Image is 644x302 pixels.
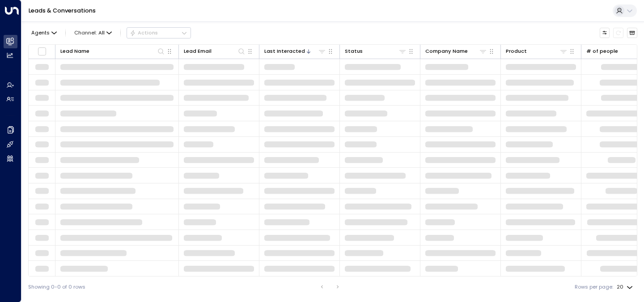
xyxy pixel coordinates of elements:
[506,47,568,55] div: Product
[28,28,59,38] button: Agents
[98,30,105,36] span: All
[29,7,96,14] a: Leads & Conversations
[600,28,610,38] button: Customize
[264,47,305,55] div: Last Interacted
[127,27,191,38] button: Actions
[586,47,618,55] div: # of people
[345,47,363,55] div: Status
[127,27,191,38] div: Button group with a nested menu
[627,28,637,38] button: Archived Leads
[71,28,114,38] button: Channel:All
[316,281,344,292] nav: pagination navigation
[617,281,635,293] div: 20
[506,47,527,55] div: Product
[425,47,468,55] div: Company Name
[31,30,50,35] span: Agents
[71,28,114,38] span: Channel:
[575,283,613,291] label: Rows per page:
[613,28,623,38] span: Refresh
[184,47,212,55] div: Lead Email
[345,47,407,55] div: Status
[425,47,487,55] div: Company Name
[60,47,165,55] div: Lead Name
[28,283,85,291] div: Showing 0-0 of 0 rows
[130,30,158,36] div: Actions
[184,47,246,55] div: Lead Email
[264,47,326,55] div: Last Interacted
[60,47,89,55] div: Lead Name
